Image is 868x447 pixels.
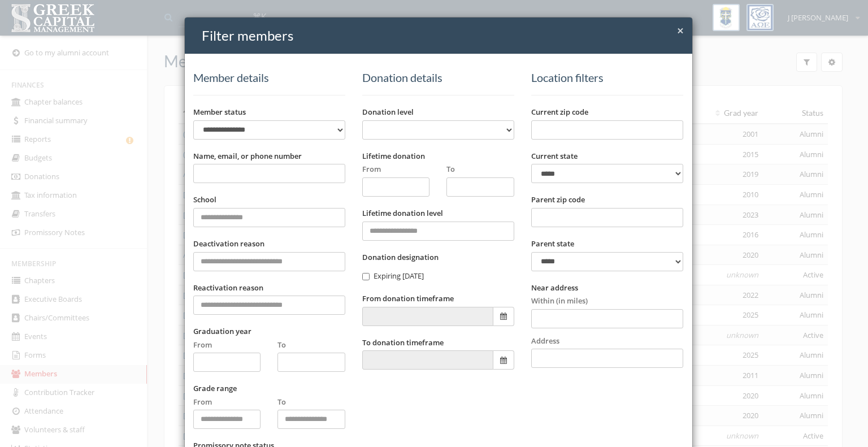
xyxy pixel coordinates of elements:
label: To [277,340,286,350]
label: School [193,194,216,205]
label: To donation timeframe [362,337,444,348]
label: Graduation year [193,326,251,337]
label: Grade range [193,383,237,394]
label: Deactivation reason [193,238,264,249]
label: From donation timeframe [362,293,454,304]
label: Reactivation reason [193,283,263,293]
label: Name, email, or phone number [193,151,302,162]
label: From [193,397,212,407]
label: Address [531,328,559,346]
label: Current zip code [531,107,588,118]
label: Current state [531,151,578,162]
label: Parent state [531,238,574,249]
label: Within (in miles) [531,296,588,306]
label: Donation designation [362,252,439,263]
label: From [362,164,381,175]
input: Expiring [DATE] [362,273,370,280]
label: To [446,164,455,175]
label: Parent zip code [531,194,585,205]
label: From [193,340,212,350]
label: Lifetime donation [362,151,425,162]
label: Lifetime donation level [362,208,443,219]
label: Donation level [362,107,414,118]
span: × [677,23,684,38]
label: Near address [531,283,578,293]
h5: Member details [193,71,345,84]
label: Member status [193,107,246,118]
label: To [277,397,286,407]
h5: Location filters [531,71,683,84]
h4: Filter members [202,26,684,45]
h5: Donation details [362,71,514,84]
label: Expiring [DATE] [362,271,424,282]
